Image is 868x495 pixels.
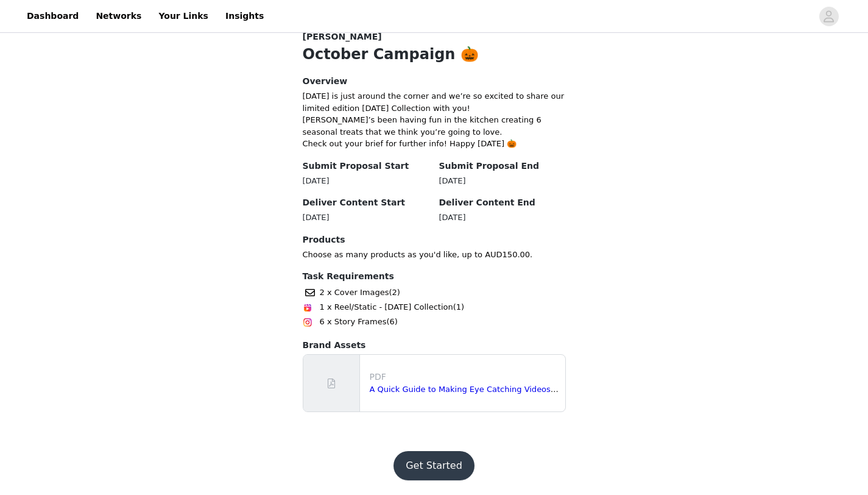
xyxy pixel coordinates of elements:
img: Instagram Reels Icon [303,303,312,313]
div: [DATE] [303,175,429,187]
span: 6 x Story Frames [320,316,387,328]
span: 1 x Reel/Static - [DATE] Collection [320,301,453,313]
h4: Deliver Content Start [303,196,429,209]
h4: Overview [303,75,566,88]
h1: October Campaign 🎃 [303,43,566,65]
div: avatar [823,7,834,26]
div: [DATE] [303,212,429,224]
button: Get Started [393,451,475,480]
h4: Deliver Content End [439,196,566,209]
a: Networks [88,2,149,30]
span: [PERSON_NAME]’s been having fun in the kitchen creating 6 seasonal treats that we think you’re go... [303,115,542,137]
p: PDF [370,371,560,383]
a: Dashboard [19,2,86,30]
h4: Submit Proposal Start [303,160,429,173]
span: [DATE] is just around the corner and we’re so excited to share our limited edition [DATE] Collect... [303,91,564,113]
span: 2 x Cover Images [320,287,389,299]
a: A Quick Guide to Making Eye Catching Videos.pdf [370,385,566,394]
span: [PERSON_NAME] [303,30,382,43]
p: Choose as many products as you'd like, up to AUD150.00. [303,249,566,261]
span: (1) [453,301,464,313]
span: Check out your brief for further info! Happy [DATE] 🎃 [303,139,517,148]
a: Your Links [151,2,216,30]
h4: Products [303,233,566,246]
div: [DATE] [439,175,566,187]
h4: Submit Proposal End [439,160,566,173]
h4: Task Requirements [303,270,566,283]
span: (6) [386,316,397,328]
a: Insights [218,2,271,30]
h4: Brand Assets [303,339,566,352]
div: [DATE] [439,212,566,224]
img: Instagram Icon [303,318,312,327]
span: (2) [389,287,400,299]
